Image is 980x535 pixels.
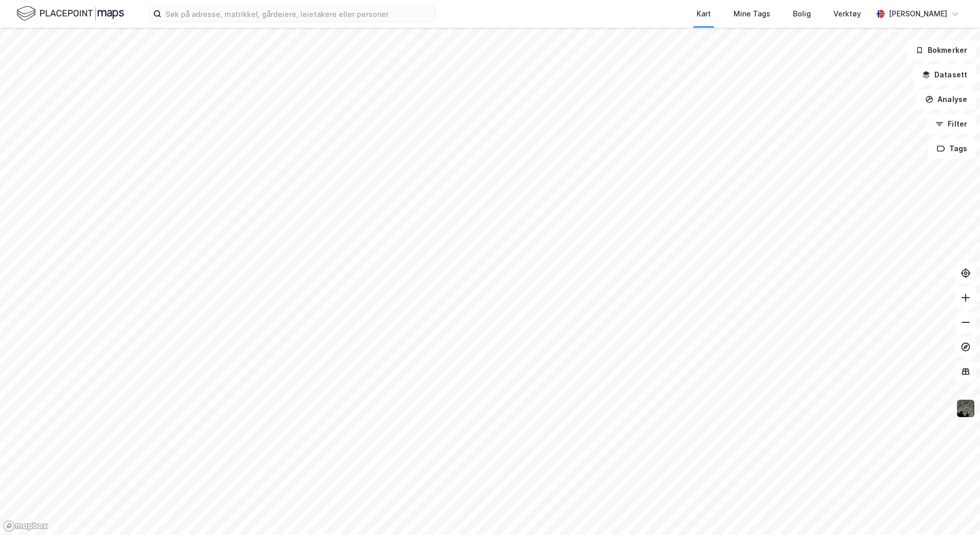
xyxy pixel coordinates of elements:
[956,399,975,418] img: 9k=
[916,89,976,110] button: Analyse
[889,8,947,20] div: [PERSON_NAME]
[733,8,770,20] div: Mine Tags
[793,8,811,20] div: Bolig
[16,5,124,23] img: logo.f888ab2527a4732fd821a326f86c7f29.svg
[929,486,980,535] div: Kontrollprogram for chat
[833,8,861,20] div: Verktøy
[161,6,435,22] input: Søk på adresse, matrikkel, gårdeiere, leietakere eller personer
[929,486,980,535] iframe: Chat Widget
[907,40,976,60] button: Bokmerker
[913,65,976,85] button: Datasett
[3,520,48,532] a: Mapbox homepage
[927,114,976,134] button: Filter
[928,138,976,159] button: Tags
[697,8,711,20] div: Kart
